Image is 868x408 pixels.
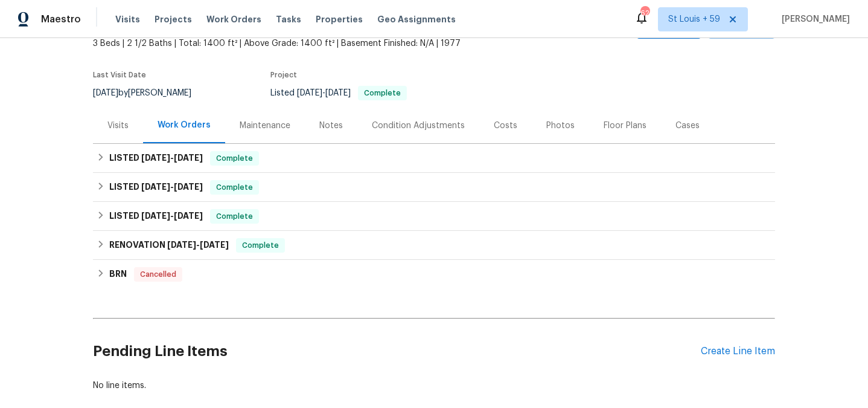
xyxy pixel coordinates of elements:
div: Notes [319,120,343,132]
div: LISTED [DATE]-[DATE]Complete [93,202,775,231]
span: - [297,89,351,97]
span: Projects [155,13,192,25]
span: - [141,183,203,191]
span: Geo Assignments [377,13,456,25]
span: [DATE] [167,241,196,249]
span: [DATE] [141,183,170,191]
span: Listed [270,89,407,97]
div: Create Line Item [701,346,775,357]
span: [DATE] [174,183,203,191]
span: - [167,241,229,249]
div: Photos [546,120,575,132]
span: St Louis + 59 [668,13,720,25]
div: LISTED [DATE]-[DATE]Complete [93,144,775,173]
span: Work Orders [206,13,261,25]
span: - [141,212,203,220]
span: Cancelled [135,268,181,280]
span: [DATE] [174,154,203,162]
span: Maestro [41,13,81,25]
span: Complete [359,89,406,97]
h6: LISTED [109,209,203,224]
span: [PERSON_NAME] [777,13,850,25]
span: Project [270,71,297,79]
div: Cases [675,120,700,132]
span: [DATE] [93,89,118,97]
span: Tasks [276,15,301,24]
div: by [PERSON_NAME] [93,86,206,100]
span: Complete [211,210,258,222]
div: Maintenance [240,120,290,132]
span: Visits [115,13,140,25]
div: Condition Adjustments [372,120,465,132]
div: BRN Cancelled [93,260,775,289]
span: Complete [211,152,258,164]
span: [DATE] [141,154,170,162]
h6: RENOVATION [109,238,229,253]
h2: Pending Line Items [93,323,701,380]
div: RENOVATION [DATE]-[DATE]Complete [93,231,775,260]
span: - [141,154,203,162]
div: Visits [107,120,129,132]
h6: LISTED [109,180,203,195]
span: Complete [237,239,284,251]
div: Costs [494,120,517,132]
span: Properties [316,13,363,25]
div: 625 [640,7,649,19]
span: 3 Beds | 2 1/2 Baths | Total: 1400 ft² | Above Grade: 1400 ft² | Basement Finished: N/A | 1977 [93,37,531,50]
span: Complete [211,181,258,193]
h6: LISTED [109,151,203,166]
div: No line items. [93,380,775,392]
span: Last Visit Date [93,71,146,79]
span: [DATE] [174,212,203,220]
span: [DATE] [200,241,229,249]
div: LISTED [DATE]-[DATE]Complete [93,173,775,202]
span: [DATE] [325,89,351,97]
div: Work Orders [158,119,211,131]
h6: BRN [109,267,127,282]
div: Floor Plans [604,120,646,132]
span: [DATE] [297,89,322,97]
span: [DATE] [141,212,170,220]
